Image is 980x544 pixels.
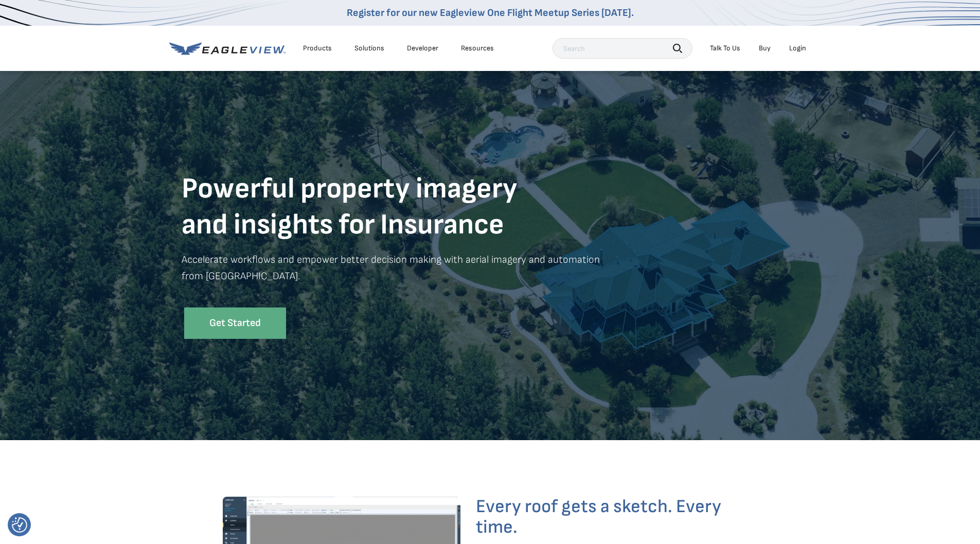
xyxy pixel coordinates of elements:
[12,517,27,533] img: Revisit consent button
[184,307,286,339] a: Get Started
[347,7,634,19] a: Register for our new Eagleview One Flight Meetup Series [DATE].
[461,44,494,53] div: Resources
[354,44,384,53] div: Solutions
[182,253,600,282] strong: Accelerate workflows and empower better decision making with aerial imagery and automation from [...
[789,44,806,53] div: Login
[553,38,692,59] input: Search
[710,44,740,53] div: Talk To Us
[12,517,27,533] button: Consent Preferences
[182,171,619,243] h1: Powerful property imagery and insights for Insurance
[303,44,332,53] div: Products
[759,44,771,53] a: Buy
[476,497,758,537] h3: Every roof gets a sketch. Every time.
[407,44,438,53] a: Developer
